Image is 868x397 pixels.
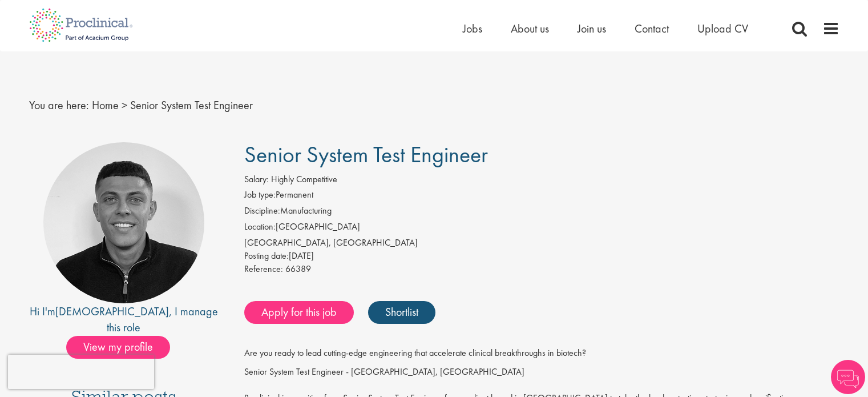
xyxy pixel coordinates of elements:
li: Manufacturing [244,204,839,220]
label: Salary: [244,173,269,186]
span: Highly Competitive [271,173,337,185]
label: Reference: [244,263,283,276]
a: View my profile [66,338,181,353]
span: You are here: [29,98,89,113]
a: Apply for this job [244,301,354,324]
span: Posting date: [244,250,289,262]
a: About us [511,21,549,36]
a: Contact [635,21,669,36]
label: Job type: [244,189,276,202]
span: Senior System Test Engineer [130,98,253,113]
li: [GEOGRAPHIC_DATA] [244,220,839,236]
span: > [122,98,127,113]
img: imeage of recruiter Christian Andersen [43,142,204,303]
div: [DATE] [244,250,839,263]
a: Join us [578,21,606,36]
span: View my profile [66,336,170,359]
p: Are you ready to lead cutting-edge engineering that accelerate clinical breakthroughs in biotech? [244,347,839,360]
span: 66389 [285,263,311,275]
a: Upload CV [697,21,748,36]
a: breadcrumb link [92,98,119,113]
a: [DEMOGRAPHIC_DATA] [55,304,169,319]
div: Hi I'm , I manage this role [29,303,219,336]
img: Chatbot [831,360,865,394]
a: Jobs [463,21,482,36]
li: Permanent [244,189,839,204]
a: Shortlist [368,301,435,324]
label: Location: [244,220,276,234]
iframe: reCAPTCHA [8,355,154,389]
div: [GEOGRAPHIC_DATA], [GEOGRAPHIC_DATA] [244,236,839,250]
span: Senior System Test Engineer [244,140,488,169]
label: Discipline: [244,204,280,218]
